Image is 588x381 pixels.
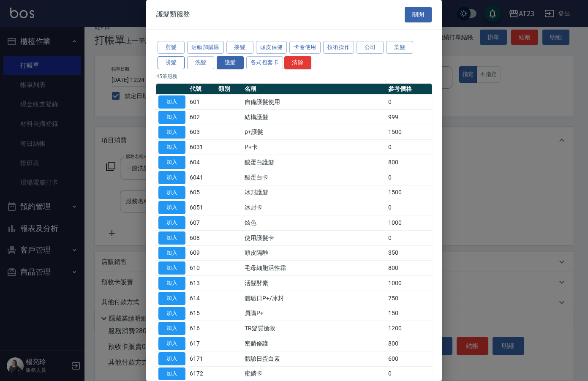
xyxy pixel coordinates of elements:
button: 加入 [158,261,185,275]
button: 加入 [158,171,185,184]
button: 加入 [158,201,185,214]
td: 999 [386,109,432,125]
button: 加入 [158,292,185,305]
td: P+卡 [242,140,386,155]
button: 加入 [158,277,185,290]
button: 接髮 [226,41,253,54]
td: 體驗日P+/冰封 [242,291,386,306]
td: 608 [188,230,216,245]
button: 關閉 [405,7,432,22]
td: 冰封護髮 [242,185,386,200]
td: 員購P+ [242,306,386,321]
button: 加入 [158,141,185,154]
td: 1000 [386,276,432,291]
button: 活動加購區 [187,41,224,54]
span: 護髮類服務 [156,10,190,19]
td: 冰封卡 [242,200,386,215]
td: 6041 [188,170,216,185]
button: 公司 [357,41,384,54]
th: 參考價格 [386,84,432,95]
td: 609 [188,245,216,261]
td: p+護髮 [242,125,386,140]
button: 洗髮 [187,56,214,69]
td: 6051 [188,200,216,215]
button: 加入 [158,352,185,365]
td: 610 [188,261,216,276]
td: 614 [188,291,216,306]
td: 使用護髮卡 [242,230,386,245]
td: 607 [188,215,216,231]
button: 剪髮 [158,41,185,54]
td: 1200 [386,321,432,336]
button: 技術操作 [323,41,354,54]
button: 加入 [158,126,185,139]
td: 結構護髮 [242,109,386,125]
td: 605 [188,185,216,200]
button: 加入 [158,111,185,124]
td: 1000 [386,215,432,231]
td: 0 [386,230,432,245]
td: 0 [386,200,432,215]
button: 加入 [158,156,185,169]
p: 45 筆服務 [156,73,432,80]
button: 加入 [158,216,185,229]
td: 601 [188,95,216,110]
button: 頭皮保健 [256,41,287,54]
td: 密麟修護 [242,336,386,351]
td: 0 [386,95,432,110]
button: 卡卷使用 [289,41,321,54]
button: 加入 [158,247,185,260]
td: 體驗日蛋白素 [242,351,386,366]
td: 600 [386,351,432,366]
td: 頭皮隔離 [242,245,386,261]
button: 加入 [158,367,185,381]
td: 1500 [386,125,432,140]
button: 加入 [158,231,185,245]
td: TR髮質搶救 [242,321,386,336]
td: 0 [386,170,432,185]
button: 加入 [158,95,185,109]
th: 名稱 [242,84,386,95]
td: 1500 [386,185,432,200]
td: 616 [188,321,216,336]
td: 酸蛋白護髮 [242,155,386,170]
td: 炫色 [242,215,386,231]
button: 染髮 [386,41,413,54]
button: 護髮 [217,56,244,69]
td: 活髮酵素 [242,276,386,291]
button: 加入 [158,307,185,320]
td: 毛母細胞活性霜 [242,261,386,276]
button: 各式包套卡 [246,56,283,69]
button: 清除 [284,56,311,69]
td: 750 [386,291,432,306]
td: 603 [188,125,216,140]
td: 150 [386,306,432,321]
td: 613 [188,276,216,291]
td: 自備護髮使用 [242,95,386,110]
td: 800 [386,155,432,170]
td: 800 [386,261,432,276]
td: 617 [188,336,216,351]
button: 加入 [158,186,185,199]
td: 6171 [188,351,216,366]
th: 類別 [216,84,242,95]
td: 602 [188,109,216,125]
td: 酸蛋白卡 [242,170,386,185]
td: 6031 [188,140,216,155]
td: 0 [386,140,432,155]
th: 代號 [188,84,216,95]
td: 615 [188,306,216,321]
td: 350 [386,245,432,261]
button: 加入 [158,322,185,335]
button: 加入 [158,337,185,350]
td: 604 [188,155,216,170]
td: 800 [386,336,432,351]
button: 燙髮 [158,56,185,69]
